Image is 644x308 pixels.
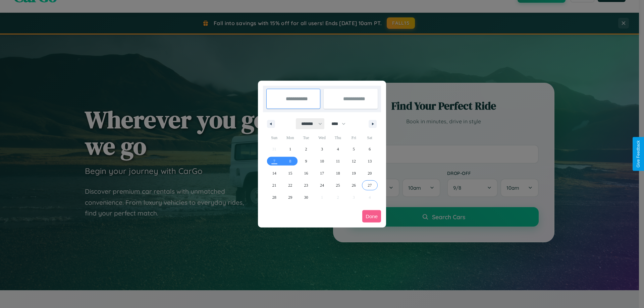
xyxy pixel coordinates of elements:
[336,179,340,191] span: 25
[266,191,282,203] button: 28
[298,155,314,167] button: 9
[320,167,324,179] span: 17
[352,179,356,191] span: 26
[282,132,298,143] span: Mon
[330,143,346,155] button: 4
[266,132,282,143] span: Sun
[346,155,362,167] button: 12
[330,179,346,191] button: 25
[362,155,378,167] button: 13
[266,179,282,191] button: 21
[288,191,292,203] span: 29
[298,167,314,179] button: 16
[336,167,340,179] span: 18
[321,143,323,155] span: 3
[289,155,291,167] span: 8
[330,132,346,143] span: Thu
[636,140,641,168] div: Give Feedback
[368,179,372,191] span: 27
[362,210,381,223] button: Done
[298,179,314,191] button: 23
[288,167,292,179] span: 15
[314,132,330,143] span: Wed
[346,167,362,179] button: 19
[330,155,346,167] button: 11
[266,167,282,179] button: 14
[273,155,275,167] span: 7
[282,155,298,167] button: 8
[298,143,314,155] button: 2
[282,167,298,179] button: 15
[272,191,276,203] span: 28
[272,167,276,179] span: 14
[362,143,378,155] button: 6
[304,167,308,179] span: 16
[369,143,371,155] span: 6
[362,167,378,179] button: 20
[288,179,292,191] span: 22
[337,143,339,155] span: 4
[298,132,314,143] span: Tue
[282,143,298,155] button: 1
[305,143,307,155] span: 2
[352,167,356,179] span: 19
[336,155,340,167] span: 11
[304,179,308,191] span: 23
[305,155,307,167] span: 9
[353,143,355,155] span: 5
[304,191,308,203] span: 30
[352,155,356,167] span: 12
[282,179,298,191] button: 22
[320,179,324,191] span: 24
[272,179,276,191] span: 21
[362,132,378,143] span: Sat
[368,155,372,167] span: 13
[330,167,346,179] button: 18
[289,143,291,155] span: 1
[314,143,330,155] button: 3
[314,179,330,191] button: 24
[368,167,372,179] span: 20
[314,155,330,167] button: 10
[320,155,324,167] span: 10
[266,155,282,167] button: 7
[298,191,314,203] button: 30
[282,191,298,203] button: 29
[362,179,378,191] button: 27
[314,167,330,179] button: 17
[346,132,362,143] span: Fri
[346,143,362,155] button: 5
[346,179,362,191] button: 26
